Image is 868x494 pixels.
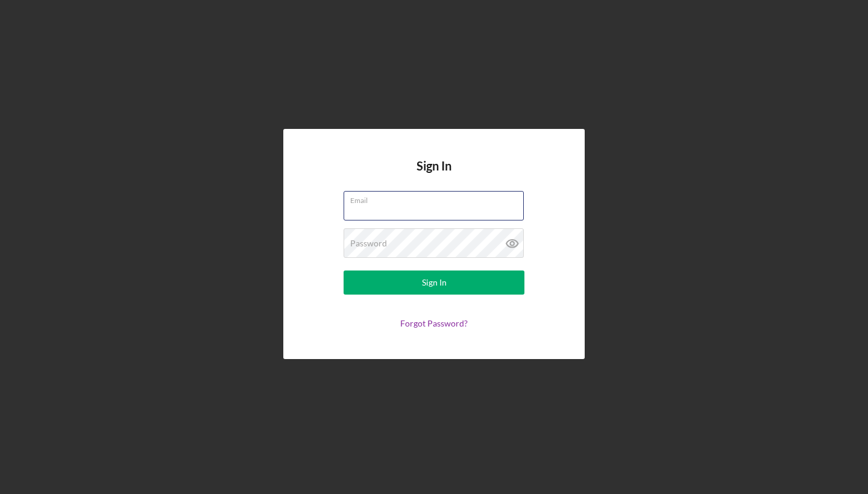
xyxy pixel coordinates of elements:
a: Forgot Password? [400,318,468,328]
button: Sign In [344,270,524,295]
h4: Sign In [417,159,451,191]
label: Password [350,239,387,248]
div: Sign In [422,270,447,295]
label: Email [350,192,524,205]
